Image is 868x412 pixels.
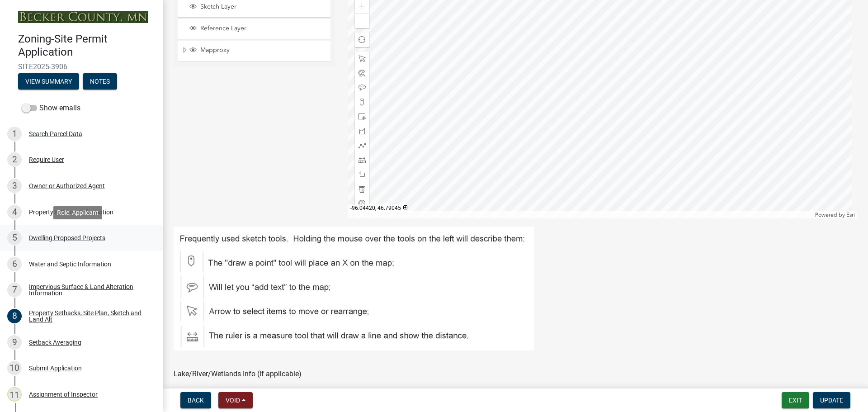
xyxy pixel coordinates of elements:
span: Mapproxy [198,46,327,54]
div: 5 [7,231,22,245]
div: Zoom out [355,14,369,28]
div: Lake/River/Wetlands Info (if applicable) [174,369,857,379]
div: Dwelling Proposed Projects [29,235,105,241]
span: Update [820,397,843,404]
div: Owner or Authorized Agent [29,183,105,189]
button: Exit [782,392,809,408]
div: Assignment of Inspector [29,391,98,398]
a: Esri [846,212,855,218]
div: Submit Application [29,365,82,371]
div: 1 [7,127,22,141]
div: 10 [7,361,22,375]
span: Expand [181,46,188,56]
div: Mapproxy [188,46,327,55]
img: Map_Tools_893fc643-5659-4afa-8717-3ecb312038ec.JPG [174,227,534,350]
div: 2 [7,152,22,167]
div: 8 [7,309,22,323]
div: 4 [7,205,22,219]
div: 11 [7,387,22,402]
div: Role: Applicant [53,206,102,219]
span: Reference Layer [198,24,327,33]
div: Search Parcel Data [29,131,82,137]
div: 6 [7,257,22,271]
div: Require User [29,156,64,163]
button: Void [218,392,253,408]
h4: Zoning-Site Permit Application [18,33,156,59]
img: Becker County, Minnesota [18,11,148,23]
div: Impervious Surface & Land Alteration Information [29,284,148,296]
div: Property Setbacks, Site Plan, Sketch and Land Alt [29,310,148,322]
div: Reference Layer [188,24,327,33]
span: Sketch Layer [198,3,327,11]
div: 7 [7,283,22,297]
div: 3 [7,179,22,193]
div: 9 [7,335,22,350]
button: Update [813,392,850,408]
div: Powered by [813,211,857,218]
div: Water and Septic Information [29,261,111,267]
li: Mapproxy [178,41,330,62]
div: Sketch Layer [188,3,327,12]
div: Setback Averaging [29,339,81,346]
li: Reference Layer [178,19,330,39]
span: Back [188,397,204,404]
div: Find my location [355,33,369,47]
wm-modal-confirm: Summary [18,78,79,85]
span: Void [226,397,240,404]
label: Show emails [22,103,80,114]
button: View Summary [18,73,79,90]
span: SITE2025-3906 [18,62,145,71]
wm-modal-confirm: Notes [83,78,117,85]
button: Notes [83,73,117,90]
button: Back [180,392,211,408]
div: Property & Owner Information [29,209,113,215]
